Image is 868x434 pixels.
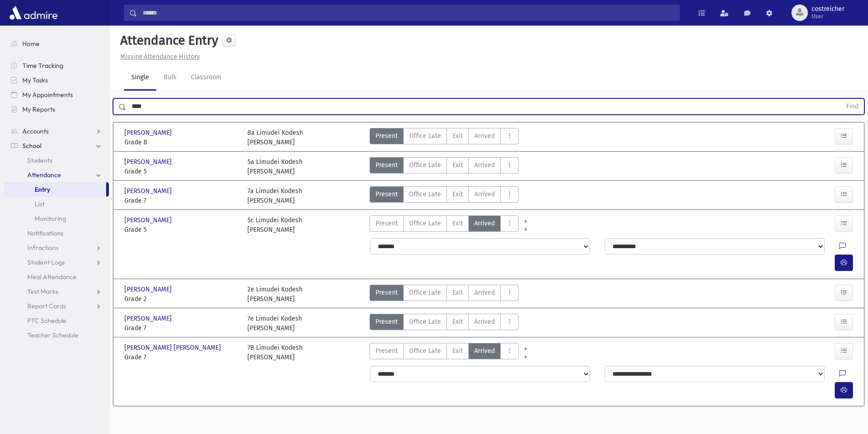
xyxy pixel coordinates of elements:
div: AttTypes [370,343,519,362]
span: Present [375,219,398,228]
span: Office Late [409,131,441,141]
span: Present [375,189,398,199]
span: Present [375,317,398,327]
div: AttTypes [370,285,519,304]
a: My Reports [4,102,109,117]
span: Exit [452,131,463,141]
div: 5a Limudei Kodesh [PERSON_NAME] [247,157,303,176]
span: School [22,142,41,150]
span: Meal Attendance [27,273,77,281]
span: Grade 8 [124,138,238,147]
a: Time Tracking [4,58,109,73]
div: 8a Limudei Kodesh [PERSON_NAME] [247,128,303,147]
div: AttTypes [370,215,519,235]
span: Arrived [474,160,495,170]
img: AdmirePro [7,4,60,22]
a: My Tasks [4,73,109,87]
span: Present [375,346,398,356]
h5: Attendance Entry [117,33,218,48]
span: Exit [452,288,463,297]
span: Grade 7 [124,352,238,362]
a: Teacher Schedule [4,328,109,342]
span: [PERSON_NAME] [124,314,174,323]
a: Student Logs [4,255,109,270]
span: Grade 5 [124,167,238,176]
span: My Appointments [22,91,73,99]
span: Office Late [409,160,441,170]
span: Time Tracking [22,61,63,70]
div: AttTypes [370,128,519,147]
div: AttTypes [370,186,519,205]
span: Student Logs [27,258,65,266]
a: List [4,197,109,211]
span: Test Marks [27,287,58,296]
span: [PERSON_NAME] [124,128,174,138]
span: Exit [452,346,463,356]
div: 7e Limudei Kodesh [PERSON_NAME] [247,314,302,333]
span: Exit [452,317,463,327]
a: School [4,138,109,153]
span: [PERSON_NAME] [PERSON_NAME] [124,343,223,352]
div: AttTypes [370,157,519,176]
a: Attendance [4,168,109,182]
span: Exit [452,189,463,199]
span: My Reports [22,105,55,113]
span: [PERSON_NAME] [124,285,174,294]
span: Home [22,40,40,48]
div: 2e Limudei Kodesh [PERSON_NAME] [247,285,303,304]
span: [PERSON_NAME] [124,157,174,167]
span: Present [375,288,398,297]
span: Office Late [409,317,441,327]
span: Arrived [474,346,495,356]
a: Students [4,153,109,168]
div: 7B Limudei Kodesh [PERSON_NAME] [247,343,303,362]
a: Notifications [4,226,109,240]
span: [PERSON_NAME] [124,186,174,196]
span: Attendance [27,171,61,179]
span: PTC Schedule [27,317,67,325]
a: Test Marks [4,284,109,299]
span: Present [375,160,398,170]
span: Students [27,156,52,164]
span: Office Late [409,219,441,228]
div: 5c Limudei Kodesh [PERSON_NAME] [247,215,302,235]
span: User [812,13,844,20]
a: My Appointments [4,87,109,102]
a: Report Cards [4,299,109,313]
span: Monitoring [35,214,66,223]
span: Report Cards [27,302,66,310]
span: Office Late [409,346,441,356]
span: Exit [452,219,463,228]
a: Entry [4,182,106,197]
span: Office Late [409,288,441,297]
a: Single [124,65,156,91]
span: Exit [452,160,463,170]
span: Grade 2 [124,294,238,304]
span: Notifications [27,229,63,237]
a: Monitoring [4,211,109,226]
span: Grade 7 [124,196,238,205]
u: Missing Attendance History [120,53,200,61]
span: [PERSON_NAME] [124,215,174,225]
span: Accounts [22,127,49,135]
span: Arrived [474,219,495,228]
span: Arrived [474,317,495,327]
a: Missing Attendance History [117,53,200,61]
span: Arrived [474,189,495,199]
a: Classroom [184,65,229,91]
a: Accounts [4,124,109,138]
span: costreicher [812,5,844,13]
span: List [35,200,45,208]
a: Meal Attendance [4,270,109,284]
span: Grade 5 [124,225,238,235]
span: Office Late [409,189,441,199]
span: Infractions [27,244,59,252]
span: Entry [35,185,50,194]
a: PTC Schedule [4,313,109,328]
div: 7a Limudei Kodesh [PERSON_NAME] [247,186,302,205]
span: Arrived [474,131,495,141]
a: Home [4,36,109,51]
span: Grade 7 [124,323,238,333]
span: Arrived [474,288,495,297]
a: Infractions [4,240,109,255]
